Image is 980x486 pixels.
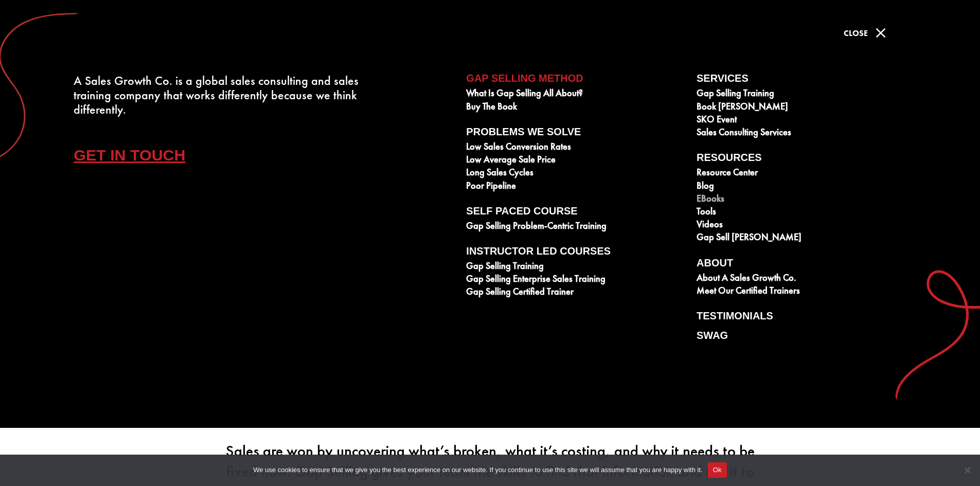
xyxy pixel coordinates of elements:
[697,206,916,219] a: Tools
[697,310,916,326] a: Testimonials
[708,462,727,478] button: Ok
[466,88,685,101] a: What is Gap Selling all about?
[697,152,916,167] a: Resources
[697,330,916,345] a: Swag
[697,193,916,206] a: eBooks
[697,232,916,245] a: Gap Sell [PERSON_NAME]
[466,245,685,261] a: Instructor Led Courses
[466,181,685,193] a: Poor Pipeline
[466,261,685,274] a: Gap Selling Training
[466,126,685,141] a: Problems We Solve
[74,74,366,117] div: A Sales Growth Co. is a global sales consulting and sales training company that works differently...
[466,286,685,299] a: Gap Selling Certified Trainer
[697,88,916,101] a: Gap Selling Training
[697,219,916,232] a: Videos
[870,23,891,43] span: M
[74,137,201,173] a: Get In Touch
[466,221,685,233] a: Gap Selling Problem-Centric Training
[466,205,685,221] a: Self Paced Course
[697,181,916,193] a: Blog
[844,28,868,39] span: Close
[466,73,685,88] a: Gap Selling Method
[697,73,916,88] a: Services
[697,114,916,127] a: SKO Event
[466,141,685,154] a: Low Sales Conversion Rates
[466,154,685,167] a: Low Average Sale Price
[962,465,972,475] span: No
[466,101,685,114] a: Buy The Book
[697,273,916,285] a: About A Sales Growth Co.
[697,167,916,180] a: Resource Center
[697,127,916,140] a: Sales Consulting Services
[697,101,916,114] a: Book [PERSON_NAME]
[697,285,916,298] a: Meet our Certified Trainers
[466,274,685,286] a: Gap Selling Enterprise Sales Training
[466,167,685,180] a: Long Sales Cycles
[697,257,916,273] a: About
[253,465,702,475] span: We use cookies to ensure that we give you the best experience on our website. If you continue to ...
